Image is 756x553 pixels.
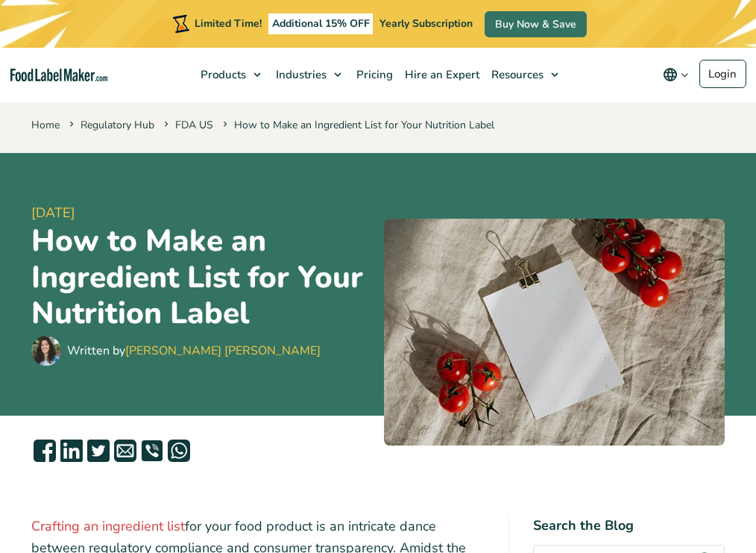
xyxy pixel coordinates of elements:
a: Regulatory Hub [81,118,154,132]
span: Resources [487,67,545,82]
div: Written by [67,342,321,360]
h1: How to Make an Ingredient List for Your Nutrition Label [31,223,372,332]
a: Login [699,60,746,88]
a: Products [193,48,268,101]
span: Products [196,67,248,82]
a: Pricing [349,48,397,101]
a: Resources [484,48,566,101]
a: Hire an Expert [397,48,484,101]
a: Crafting an ingredient list [31,517,185,535]
span: How to Make an Ingredient List for Your Nutrition Label [220,118,494,132]
img: Maria Abi Hanna - Food Label Maker [31,336,61,366]
a: FDA US [175,118,213,132]
button: Change language [652,60,699,90]
span: Additional 15% OFF [268,13,374,34]
a: Home [31,118,60,132]
a: Buy Now & Save [485,11,587,37]
span: Industries [271,67,328,82]
span: Limited Time! [195,16,262,31]
span: Yearly Subscription [379,16,473,31]
a: Industries [268,48,349,101]
a: [PERSON_NAME] [PERSON_NAME] [125,343,321,359]
span: Pricing [352,67,394,82]
span: Hire an Expert [400,67,481,82]
h4: Search the Blog [533,516,725,536]
a: Food Label Maker homepage [10,69,107,81]
span: [DATE] [31,203,372,223]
